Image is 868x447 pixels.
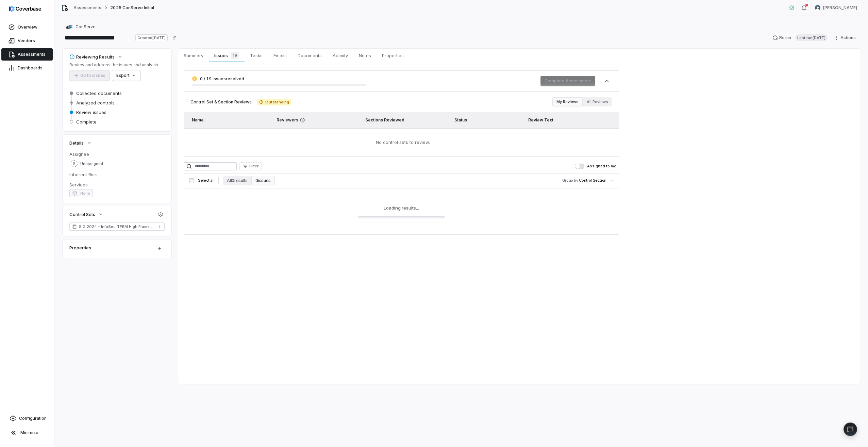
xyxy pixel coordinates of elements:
[365,117,404,122] span: Sections Reviewed
[1,35,53,47] a: Vendors
[239,162,262,170] button: Filter
[295,51,324,60] span: Documents
[212,51,241,60] span: Issues
[200,76,244,81] span: 0 / 19 issues resolved
[69,62,158,68] p: Review and address the issues and analysis
[135,34,167,41] span: Created [DATE]
[231,52,239,59] span: 19
[3,412,51,425] a: Configuration
[76,24,96,30] span: ConServe
[190,99,252,105] span: Control Set & Section Reviews
[277,117,357,123] span: Reviewers
[379,51,406,60] span: Properties
[552,97,583,106] button: My Reviews
[18,38,35,44] span: Vendors
[64,21,98,33] button: https://conserve-arm.com/ConServe
[69,171,165,178] dt: Inherent Risk
[69,140,84,146] span: Details
[76,90,122,96] span: Collected documents
[575,164,616,169] label: Assigned to me
[3,426,51,440] button: Minimize
[20,430,38,435] span: Minimize
[257,99,291,105] span: 1 outstanding
[69,182,165,188] dt: Services
[69,222,165,231] a: SIG 2024 - InfoSec TPRM High Framework
[1,62,53,74] a: Dashboards
[19,416,47,421] span: Configuration
[575,164,584,169] button: Assigned to me
[271,51,289,60] span: Emails
[247,51,265,60] span: Tasks
[583,97,612,106] button: All Reviews
[69,151,165,157] dt: Assignee
[562,178,578,183] span: Group by
[18,52,46,57] span: Assessments
[67,51,125,63] button: Reviewing Results
[76,100,115,106] span: Analyzed controls
[69,211,95,217] span: Control Sets
[198,178,214,183] span: Select all
[795,34,828,41] span: Last run [DATE]
[67,208,105,220] button: Control Sets
[76,119,97,125] span: Complete
[73,5,101,11] a: Assessments
[67,137,94,149] button: Details
[768,33,832,43] button: RerunLast run[DATE]
[384,205,419,211] div: Loading results...
[356,51,374,60] span: Notes
[181,51,206,60] span: Summary
[528,117,553,122] span: Review Text
[18,24,37,30] span: Overview
[1,48,53,61] a: Assessments
[552,97,612,106] div: Review filter
[1,21,53,33] a: Overview
[112,70,140,81] button: Export
[251,176,274,185] button: 0 issues
[192,117,204,122] span: Name
[249,164,258,169] span: Filter
[189,178,194,183] input: Select all
[811,3,861,13] button: Travis Helton avatar[PERSON_NAME]
[330,51,351,60] span: Activity
[79,224,155,229] span: SIG 2024 - InfoSec TPRM High Framework
[18,65,43,71] span: Dashboards
[454,117,467,122] span: Status
[184,128,619,157] td: No control sets to review.
[110,5,154,11] span: 2025 ConServe Initial
[76,109,106,115] span: Review issues
[223,176,251,185] button: All 0 results
[823,5,857,11] span: [PERSON_NAME]
[832,33,860,43] button: Actions
[9,5,41,12] img: logo-D7KZi-bG.svg
[168,32,181,44] button: Copy link
[69,54,115,60] div: Reviewing Results
[80,161,103,166] span: Unassigned
[815,5,820,11] img: Travis Helton avatar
